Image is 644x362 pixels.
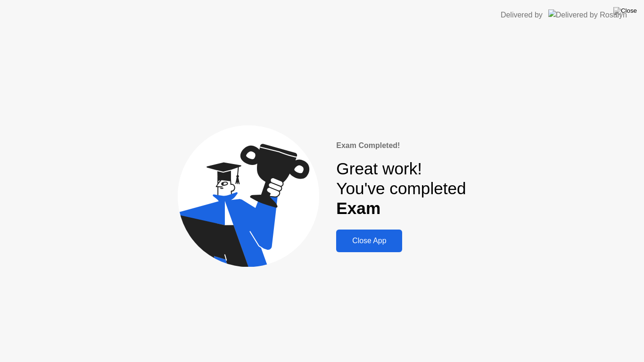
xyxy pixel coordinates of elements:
button: Close App [336,230,402,252]
div: Delivered by [501,9,543,21]
b: Exam [336,199,380,217]
img: Delivered by Rosalyn [548,9,627,20]
div: Exam Completed! [336,140,466,151]
div: Close App [339,237,399,245]
img: Close [613,7,637,15]
div: Great work! You've completed [336,159,466,219]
